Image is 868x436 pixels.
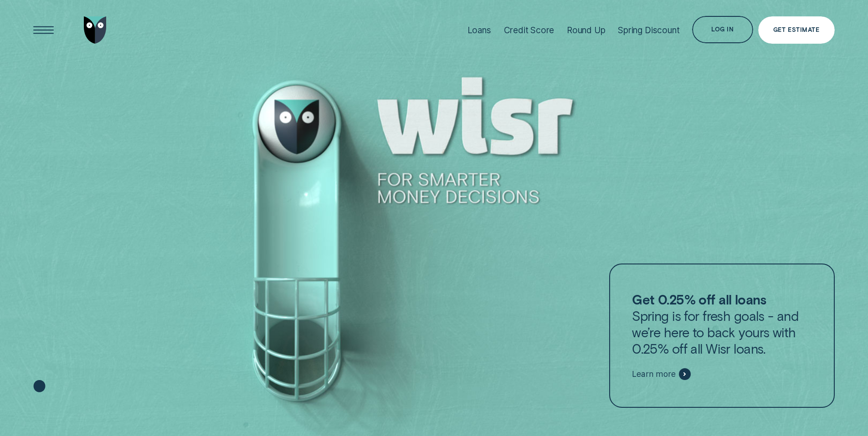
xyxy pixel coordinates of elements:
[773,27,819,33] div: Get Estimate
[467,25,491,35] div: Loans
[30,16,57,44] button: Open Menu
[84,16,107,44] img: Wisr
[504,25,555,35] div: Credit Score
[692,16,753,43] button: Log in
[632,291,812,357] p: Spring is for fresh goals - and we’re here to back yours with 0.25% off all Wisr loans.
[632,369,675,379] span: Learn more
[609,264,834,408] a: Get 0.25% off all loansSpring is for fresh goals - and we’re here to back yours with 0.25% off al...
[632,291,766,307] strong: Get 0.25% off all loans
[758,16,835,44] a: Get Estimate
[567,25,606,35] div: Round Up
[618,25,679,35] div: Spring Discount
